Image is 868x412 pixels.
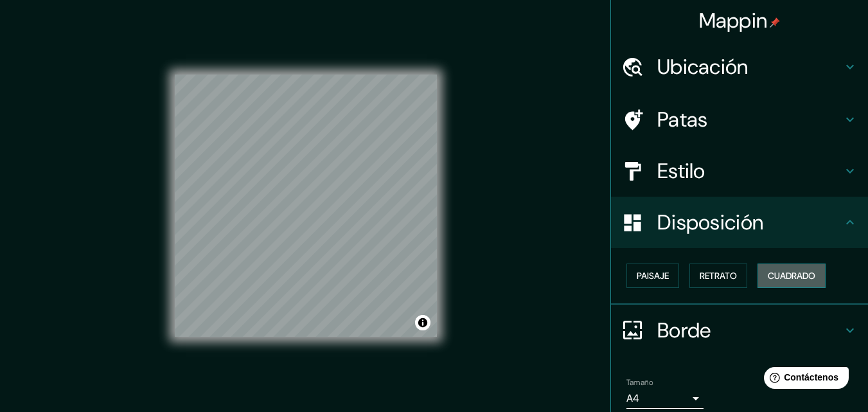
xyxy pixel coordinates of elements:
img: pin-icon.png [770,17,780,28]
button: Cuadrado [757,264,826,288]
font: A4 [626,391,639,405]
div: A4 [626,388,704,409]
button: Activar o desactivar atribución [415,315,430,330]
font: Cuadrado [768,270,815,282]
div: Borde [611,305,868,356]
font: Disposición [657,209,763,236]
font: Paisaje [637,270,669,282]
font: Ubicación [657,53,748,80]
font: Estilo [657,157,705,184]
div: Disposición [611,197,868,248]
font: Tamaño [626,377,653,388]
div: Ubicación [611,41,868,93]
font: Mappin [699,7,768,34]
font: Patas [657,106,708,133]
div: Patas [611,94,868,145]
canvas: Mapa [175,75,437,337]
font: Borde [657,317,711,344]
button: Retrato [689,264,747,288]
font: Retrato [700,270,737,282]
button: Paisaje [626,264,679,288]
iframe: Lanzador de widgets de ayuda [754,362,854,398]
div: Estilo [611,145,868,197]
